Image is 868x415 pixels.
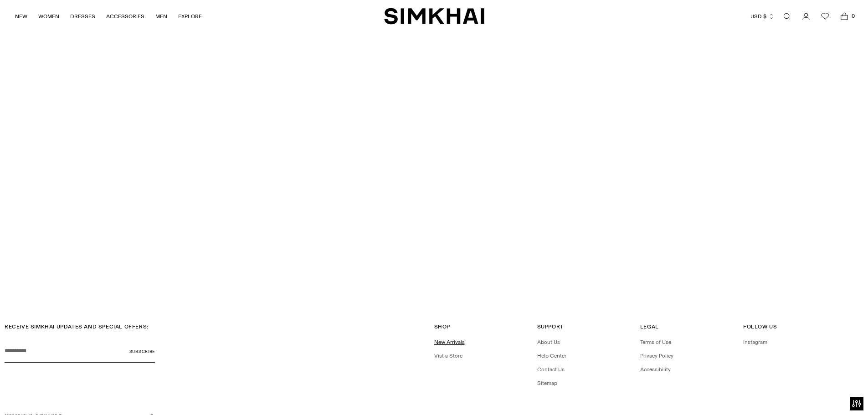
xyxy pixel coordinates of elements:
[816,7,834,26] a: Wishlist
[537,366,565,373] a: Contact Us
[537,339,560,345] a: About Us
[70,6,95,26] a: DRESSES
[640,323,659,330] span: Legal
[537,323,564,330] span: Support
[106,6,144,26] a: ACCESSORIES
[640,353,673,359] a: Privacy Policy
[835,7,853,26] a: Open cart modal
[640,339,671,345] a: Terms of Use
[537,353,566,359] a: Help Center
[38,6,59,26] a: WOMEN
[778,7,796,26] a: Open search modal
[178,6,202,26] a: EXPLORE
[408,269,460,278] a: SPRING 2026 SHOW
[5,323,149,330] span: RECEIVE SIMKHAI UPDATES AND SPECIAL OFFERS:
[849,12,857,20] span: 0
[15,6,27,26] a: NEW
[155,6,167,26] a: MEN
[434,339,465,345] a: New Arrivals
[408,269,460,276] span: SPRING 2026 SHOW
[640,366,671,373] a: Accessibility
[743,339,767,345] a: Instagram
[129,340,155,363] button: Subscribe
[384,7,484,25] a: SIMKHAI
[797,7,815,26] a: Go to the account page
[537,380,557,386] a: Sitemap
[743,323,777,330] span: Follow Us
[434,323,450,330] span: Shop
[750,6,775,26] button: USD $
[434,353,462,359] a: Vist a Store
